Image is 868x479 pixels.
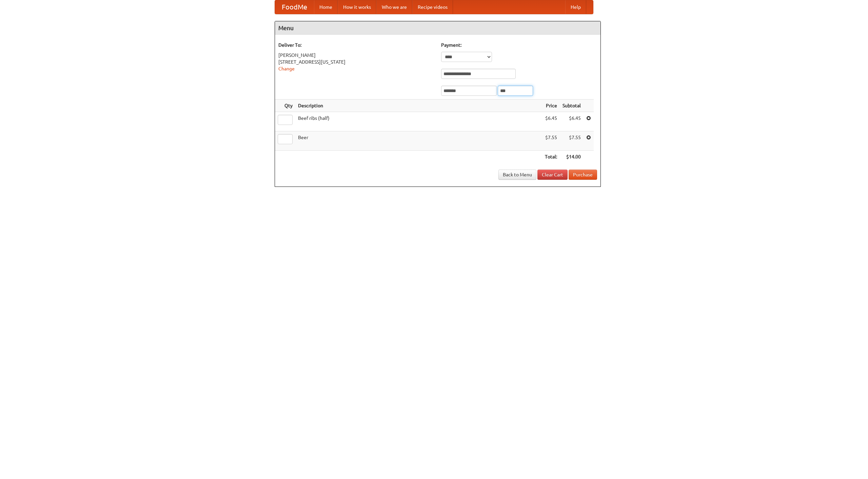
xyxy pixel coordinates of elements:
[569,170,597,180] button: Purchase
[542,131,560,151] td: $7.55
[412,0,453,14] a: Recipe videos
[278,42,434,48] h5: Deliver To:
[560,131,584,151] td: $7.55
[275,0,314,14] a: FoodMe
[542,112,560,131] td: $6.45
[498,170,536,180] a: Back to Menu
[295,112,542,131] td: Beef ribs (half)
[278,66,295,71] a: Change
[275,21,600,35] h4: Menu
[560,112,584,131] td: $6.45
[441,42,597,48] h5: Payment:
[542,100,560,112] th: Price
[537,170,568,180] a: Clear Cart
[560,151,584,163] th: $14.00
[376,0,412,14] a: Who we are
[278,52,434,59] div: [PERSON_NAME]
[278,59,434,65] div: [STREET_ADDRESS][US_STATE]
[542,151,560,163] th: Total:
[560,100,584,112] th: Subtotal
[295,100,542,112] th: Description
[314,0,338,14] a: Home
[295,131,542,151] td: Beer
[275,100,295,112] th: Qty
[338,0,376,14] a: How it works
[565,0,586,14] a: Help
